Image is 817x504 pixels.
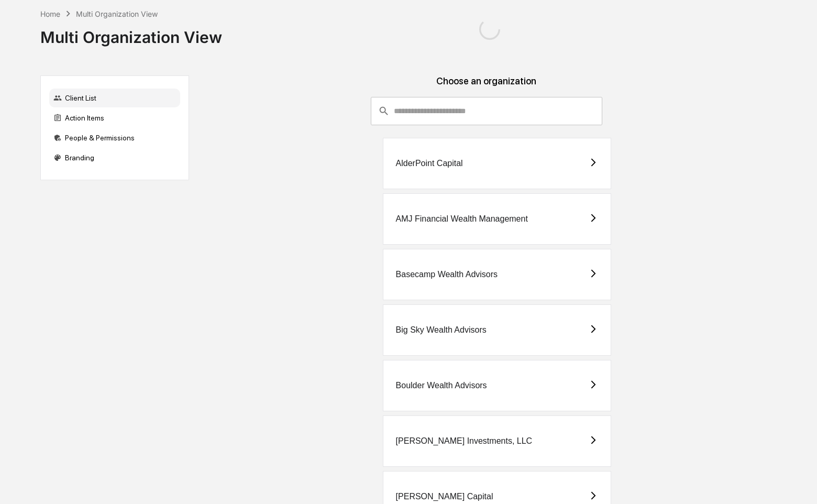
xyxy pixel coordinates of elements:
[396,436,533,446] div: [PERSON_NAME] Investments, LLC
[396,381,487,390] div: Boulder Wealth Advisors
[396,214,528,224] div: AMJ Financial Wealth Management
[197,75,776,97] div: Choose an organization
[76,9,158,18] div: Multi Organization View
[49,148,180,167] div: Branding
[49,108,180,127] div: Action Items
[371,97,602,125] div: consultant-dashboard__filter-organizations-search-bar
[396,325,487,335] div: Big Sky Wealth Advisors
[396,492,493,501] div: [PERSON_NAME] Capital
[49,128,180,147] div: People & Permissions
[40,19,222,47] div: Multi Organization View
[40,9,60,18] div: Home
[49,89,180,107] div: Client List
[396,270,498,279] div: Basecamp Wealth Advisors
[396,159,463,168] div: AlderPoint Capital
